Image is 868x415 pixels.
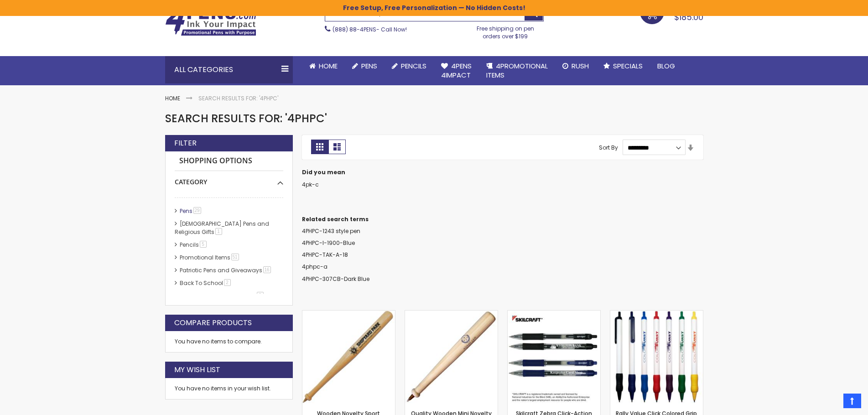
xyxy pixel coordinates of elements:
span: Pens [361,61,377,71]
a: 4PROMOTIONALITEMS [479,56,555,86]
div: Free shipping on pen orders over $199 [467,21,544,40]
a: Rally Value Click Colored Grip Pen White Body [610,310,703,318]
span: 4Pens 4impact [441,61,472,80]
img: Quality Wooden Mini Novelty Baseball Bat Pen [405,311,498,403]
span: Rush [572,61,589,71]
a: Home [302,56,345,76]
a: 4PHPC-I-1900-Blue [302,239,355,247]
strong: Compare Products [174,318,252,328]
span: 16 [263,266,271,273]
span: 2 [257,292,264,299]
span: Pencils [401,61,426,71]
strong: My Wish List [174,365,220,375]
span: Search results for: '4PHPC' [165,111,327,126]
img: Skilcraft Zebra Click-Action Gel Pen [508,311,600,403]
a: Blog [650,56,682,76]
strong: Grid [311,140,328,154]
a: 4Pens4impact [434,56,479,86]
a: Skilcraft Zebra Click-Action Gel Pen [508,310,600,318]
div: You have no items to compare. [165,331,293,353]
a: Specials [596,56,650,76]
a: Wooden Novelty Sport Themed Baseball Bat Ballpoint Pen [302,310,395,318]
a: 4pk-c [302,181,319,188]
a: 4PHPC-307CB-Dark Blue [302,275,369,283]
a: Pencils5 [177,241,210,249]
span: - Call Now! [333,26,407,33]
span: $185.00 [674,11,703,23]
img: Rally Value Click Colored Grip Pen White Body [610,311,703,403]
label: Sort By [599,144,618,151]
strong: Filter [174,138,197,148]
a: 4PHPC-1243 style pen [302,227,360,235]
strong: Search results for: '4PHPC' [198,94,278,102]
div: All Categories [165,56,293,83]
a: (888) 88-4PENS [333,26,376,33]
iframe: Google Customer Reviews [793,390,868,415]
a: 4phpc-a [302,263,327,270]
a: Quality Wooden Mini Novelty Baseball Bat Pen [405,310,498,318]
span: 29 [193,207,201,214]
a: Patriotic Pens and Giveaways16 [177,266,274,274]
a: Pens29 [177,207,204,215]
div: Category [175,171,283,187]
a: Promotional Items51 [177,254,242,261]
span: 5 [200,241,207,248]
dt: Did you mean [302,169,703,176]
dt: Related search terms [302,216,703,223]
span: 2 [224,279,231,286]
a: Rush [555,56,596,76]
span: 4PROMOTIONAL ITEMS [486,61,548,80]
span: Blog [657,61,675,71]
a: Back To School2 [177,279,234,287]
a: Home [165,94,180,102]
div: You have no items in your wish list. [175,385,283,392]
a: Pens Made By The disabled2 [177,292,267,300]
strong: Shopping Options [175,151,283,171]
a: Pens [345,56,385,76]
span: Specials [613,61,643,71]
img: 4Pens Custom Pens and Promotional Products [165,7,256,36]
span: 1 [215,228,222,235]
a: [DEMOGRAPHIC_DATA] Pens and Religious Gifts1 [175,220,269,236]
span: 51 [231,254,239,260]
a: 4PHPC-TAK-A-18 [302,251,348,259]
img: Wooden Novelty Sport Themed Baseball Bat Ballpoint Pen [302,311,395,403]
span: Home [319,61,338,71]
a: Pencils [385,56,434,76]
